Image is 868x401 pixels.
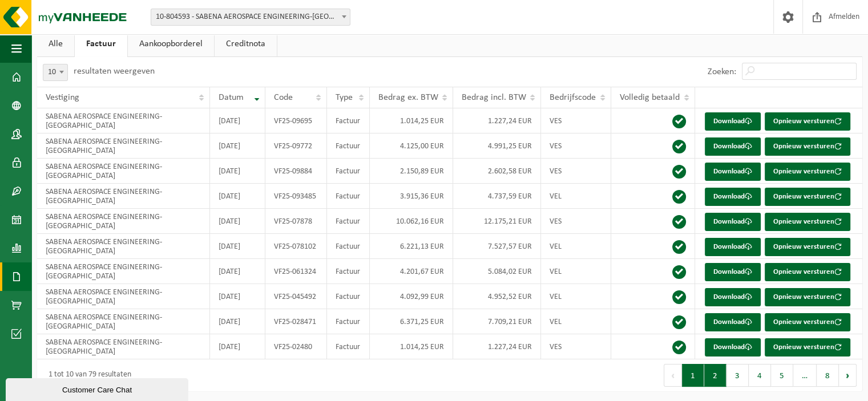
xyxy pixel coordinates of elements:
[210,209,266,234] td: [DATE]
[219,93,244,102] span: Datum
[265,234,327,259] td: VF25-078102
[462,93,526,102] span: Bedrag incl. BTW
[46,93,79,102] span: Vestiging
[210,133,266,159] td: [DATE]
[705,313,761,331] a: Download
[37,334,210,359] td: SABENA AEROSPACE ENGINEERING-[GEOGRAPHIC_DATA]
[265,133,327,159] td: VF25-09772
[215,31,277,57] a: Creditnota
[765,213,850,231] button: Opnieuw versturen
[210,108,266,133] td: [DATE]
[151,9,350,26] span: 10-804593 - SABENA AEROSPACE ENGINEERING-CHARLEROI - GOSSELIES
[265,309,327,334] td: VF25-028471
[37,133,210,159] td: SABENA AEROSPACE ENGINEERING-[GEOGRAPHIC_DATA]
[765,188,850,206] button: Opnieuw versturen
[327,259,370,284] td: Factuur
[210,334,266,359] td: [DATE]
[726,364,749,387] button: 3
[265,108,327,133] td: VF25-09695
[541,108,611,133] td: VES
[327,309,370,334] td: Factuur
[37,159,210,184] td: SABENA AEROSPACE ENGINEERING-[GEOGRAPHIC_DATA]
[705,263,761,281] a: Download
[37,184,210,209] td: SABENA AEROSPACE ENGINEERING-[GEOGRAPHIC_DATA]
[793,364,817,387] span: …
[664,364,682,387] button: Previous
[765,137,850,156] button: Opnieuw versturen
[453,284,541,309] td: 4.952,52 EUR
[704,364,726,387] button: 2
[765,288,850,306] button: Opnieuw versturen
[705,188,761,206] a: Download
[541,184,611,209] td: VEL
[210,159,266,184] td: [DATE]
[43,365,131,386] div: 1 tot 10 van 79 resultaten
[541,259,611,284] td: VEL
[370,334,453,359] td: 1.014,25 EUR
[210,259,266,284] td: [DATE]
[336,93,353,102] span: Type
[378,93,438,102] span: Bedrag ex. BTW
[541,309,611,334] td: VEL
[453,259,541,284] td: 5.084,02 EUR
[705,112,761,131] a: Download
[265,184,327,209] td: VF25-093485
[453,209,541,234] td: 12.175,21 EUR
[370,184,453,209] td: 3.915,36 EUR
[705,137,761,156] a: Download
[839,364,857,387] button: Next
[541,234,611,259] td: VEL
[6,376,191,401] iframe: chat widget
[705,238,761,256] a: Download
[327,184,370,209] td: Factuur
[453,309,541,334] td: 7.709,21 EUR
[128,31,214,57] a: Aankoopborderel
[765,263,850,281] button: Opnieuw versturen
[265,209,327,234] td: VF25-07878
[327,334,370,359] td: Factuur
[771,364,793,387] button: 5
[37,284,210,309] td: SABENA AEROSPACE ENGINEERING-[GEOGRAPHIC_DATA]
[37,234,210,259] td: SABENA AEROSPACE ENGINEERING-[GEOGRAPHIC_DATA]
[453,159,541,184] td: 2.602,58 EUR
[708,67,736,76] label: Zoeken:
[210,184,266,209] td: [DATE]
[765,112,850,131] button: Opnieuw versturen
[370,284,453,309] td: 4.092,99 EUR
[74,67,155,76] label: resultaten weergeven
[453,184,541,209] td: 4.737,59 EUR
[765,313,850,331] button: Opnieuw versturen
[37,209,210,234] td: SABENA AEROSPACE ENGINEERING-[GEOGRAPHIC_DATA]
[37,309,210,334] td: SABENA AEROSPACE ENGINEERING-[GEOGRAPHIC_DATA]
[210,284,266,309] td: [DATE]
[817,364,839,387] button: 8
[620,93,680,102] span: Volledig betaald
[705,163,761,181] a: Download
[265,259,327,284] td: VF25-061324
[327,234,370,259] td: Factuur
[370,234,453,259] td: 6.221,13 EUR
[37,259,210,284] td: SABENA AEROSPACE ENGINEERING-[GEOGRAPHIC_DATA]
[370,259,453,284] td: 4.201,67 EUR
[37,108,210,133] td: SABENA AEROSPACE ENGINEERING-[GEOGRAPHIC_DATA]
[75,31,127,57] a: Factuur
[541,133,611,159] td: VES
[550,93,596,102] span: Bedrijfscode
[453,133,541,159] td: 4.991,25 EUR
[274,93,293,102] span: Code
[453,234,541,259] td: 7.527,57 EUR
[370,209,453,234] td: 10.062,16 EUR
[370,108,453,133] td: 1.014,25 EUR
[453,334,541,359] td: 1.227,24 EUR
[327,133,370,159] td: Factuur
[705,288,761,306] a: Download
[705,338,761,357] a: Download
[370,159,453,184] td: 2.150,89 EUR
[541,209,611,234] td: VES
[327,108,370,133] td: Factuur
[265,159,327,184] td: VF25-09884
[541,334,611,359] td: VES
[370,309,453,334] td: 6.371,25 EUR
[370,133,453,159] td: 4.125,00 EUR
